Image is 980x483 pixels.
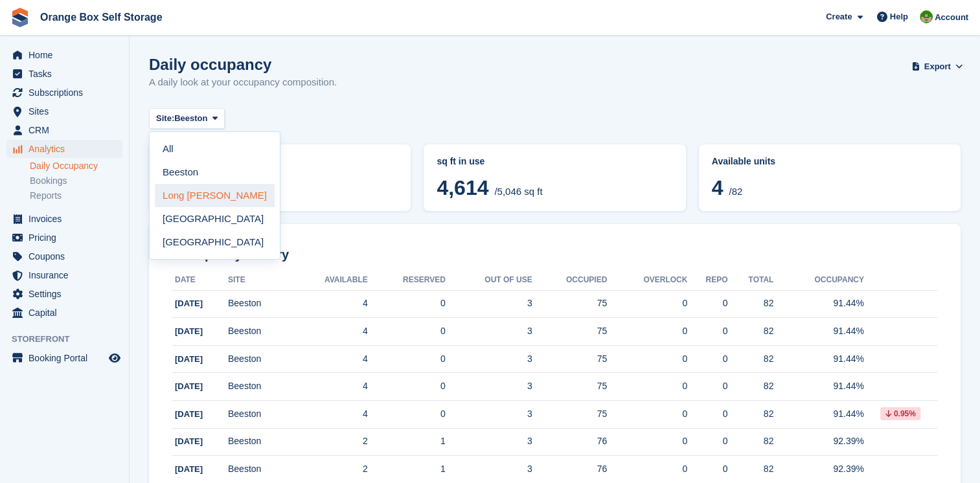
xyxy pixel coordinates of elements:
[773,428,864,456] td: 92.39%
[494,186,542,197] span: /5,046 sq ft
[924,60,951,73] span: Export
[607,407,687,421] div: 0
[607,434,687,448] div: 0
[687,297,727,310] div: 0
[149,56,337,73] h1: Daily occupancy
[28,247,106,265] span: Coupons
[607,324,687,338] div: 0
[687,352,727,366] div: 0
[687,379,727,393] div: 0
[773,270,864,291] th: Occupancy
[228,373,289,401] td: Beeston
[437,156,484,166] span: sq ft in use
[28,46,106,64] span: Home
[446,345,532,373] td: 3
[446,318,532,346] td: 3
[729,186,742,197] span: /82
[175,326,203,336] span: [DATE]
[935,11,968,24] span: Account
[773,401,864,429] td: 91.44%
[28,349,106,367] span: Booking Portal
[368,373,446,401] td: 0
[289,270,368,291] th: Available
[914,56,961,77] button: Export
[289,401,368,429] td: 4
[6,229,122,247] a: menu
[727,290,773,318] td: 82
[6,140,122,158] a: menu
[368,318,446,346] td: 0
[687,462,727,476] div: 0
[6,210,122,228] a: menu
[687,434,727,448] div: 0
[149,75,337,90] p: A daily look at your occupancy composition.
[228,290,289,318] td: Beeston
[727,345,773,373] td: 82
[920,10,933,23] img: Eric Smith
[175,464,203,474] span: [DATE]
[175,354,203,364] span: [DATE]
[289,345,368,373] td: 4
[155,230,275,254] a: [GEOGRAPHIC_DATA]
[727,270,773,291] th: Total
[175,381,203,391] span: [DATE]
[607,270,687,291] th: Overlock
[712,156,775,166] span: Available units
[155,137,275,161] a: All
[6,247,122,265] a: menu
[687,407,727,421] div: 0
[6,266,122,284] a: menu
[30,175,122,187] a: Bookings
[446,290,532,318] td: 3
[228,345,289,373] td: Beeston
[607,379,687,393] div: 0
[687,324,727,338] div: 0
[773,318,864,346] td: 91.44%
[30,160,122,172] a: Daily Occupancy
[607,352,687,366] div: 0
[28,266,106,284] span: Insurance
[368,290,446,318] td: 0
[6,46,122,64] a: menu
[446,401,532,429] td: 3
[727,373,773,401] td: 82
[773,373,864,401] td: 91.44%
[368,428,446,456] td: 1
[6,84,122,102] a: menu
[289,373,368,401] td: 4
[228,270,289,291] th: Site
[6,285,122,303] a: menu
[289,428,368,456] td: 2
[712,155,948,168] abbr: Current percentage of units occupied or overlocked
[175,436,203,446] span: [DATE]
[35,6,168,28] a: Orange Box Self Storage
[289,290,368,318] td: 4
[6,102,122,120] a: menu
[880,407,920,420] div: 0.95%
[437,155,672,168] abbr: Current breakdown of %{unit} occupied
[532,379,608,393] div: 75
[446,373,532,401] td: 3
[607,462,687,476] div: 0
[149,108,225,129] button: Site: Beeston
[727,318,773,346] td: 82
[107,350,122,366] a: Preview store
[28,102,106,120] span: Sites
[28,210,106,228] span: Invoices
[532,407,608,421] div: 75
[532,324,608,338] div: 75
[826,10,852,23] span: Create
[368,401,446,429] td: 0
[175,298,203,308] span: [DATE]
[155,161,275,184] a: Beeston
[532,297,608,310] div: 75
[368,270,446,291] th: Reserved
[228,428,289,456] td: Beeston
[155,184,275,207] a: Long [PERSON_NAME]
[6,304,122,322] a: menu
[172,270,228,291] th: Date
[532,462,608,476] div: 76
[727,401,773,429] td: 82
[532,434,608,448] div: 76
[28,65,106,83] span: Tasks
